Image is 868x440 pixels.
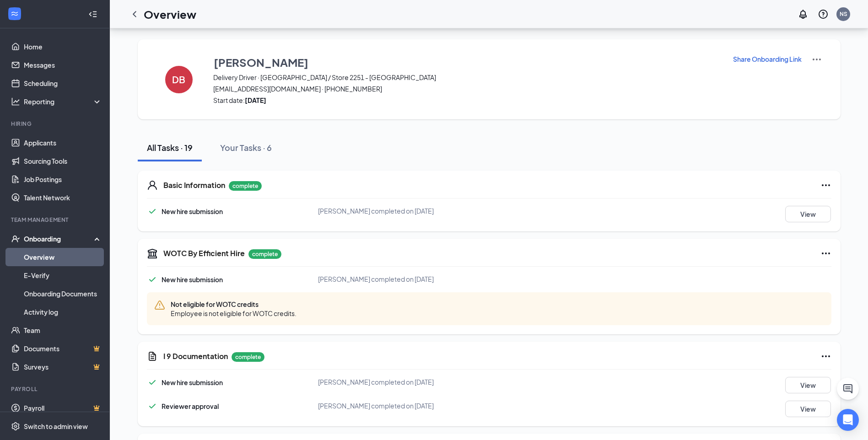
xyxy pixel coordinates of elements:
[24,188,102,207] a: Talent Network
[213,96,721,105] span: Start date:
[24,97,102,106] div: Reporting
[24,422,88,431] div: Switch to admin view
[820,351,831,362] svg: Ellipses
[24,134,102,152] a: Applicants
[24,358,102,376] a: SurveysCrown
[147,292,831,325] div: Not eligible for WOTC credits
[147,206,158,217] svg: Checkmark
[24,303,102,321] a: Activity log
[172,76,185,83] h4: DB
[147,351,158,362] svg: CustomFormIcon
[220,142,272,153] div: Your Tasks · 6
[11,216,100,224] div: Team Management
[733,54,802,64] p: Share Onboarding Link
[213,84,721,93] span: [EMAIL_ADDRESS][DOMAIN_NAME] · [PHONE_NUMBER]
[10,9,19,18] svg: WorkstreamLogo
[811,54,822,65] img: More Actions
[24,339,102,358] a: DocumentsCrown
[154,300,165,311] svg: Warning
[214,54,308,70] h3: [PERSON_NAME]
[24,152,102,170] a: Sourcing Tools
[837,378,859,400] button: ChatActive
[163,351,228,361] h5: I 9 Documentation
[147,142,193,153] div: All Tasks · 19
[147,377,158,388] svg: Checkmark
[318,378,434,386] span: [PERSON_NAME] completed on [DATE]
[24,56,102,74] a: Messages
[163,248,245,258] h5: WOTC By Efficient Hire
[24,248,102,266] a: Overview
[785,206,831,222] button: View
[144,6,196,22] h1: Overview
[24,170,102,188] a: Job Postings
[11,120,100,128] div: Hiring
[162,275,223,284] span: New hire submission
[171,300,297,309] span: Not eligible for WOTC credits
[820,248,831,259] svg: Ellipses
[156,54,202,105] button: DB
[213,73,721,82] span: Delivery Driver · [GEOGRAPHIC_DATA] / Store 2251 - [GEOGRAPHIC_DATA]
[147,180,158,191] svg: User
[213,54,721,70] button: [PERSON_NAME]
[24,321,102,339] a: Team
[229,181,262,191] p: complete
[147,401,158,412] svg: Checkmark
[842,383,853,394] svg: ChatActive
[840,10,847,18] div: NS
[24,266,102,284] a: E-Verify
[147,248,158,259] svg: Government
[318,402,434,410] span: [PERSON_NAME] completed on [DATE]
[318,275,434,283] span: [PERSON_NAME] completed on [DATE]
[818,9,829,20] svg: QuestionInfo
[248,249,281,259] p: complete
[820,180,831,191] svg: Ellipses
[11,422,20,431] svg: Settings
[162,378,223,386] span: New hire submission
[318,207,434,215] span: [PERSON_NAME] completed on [DATE]
[129,9,140,20] svg: ChevronLeft
[162,402,219,410] span: Reviewer approval
[24,74,102,92] a: Scheduling
[147,274,158,285] svg: Checkmark
[88,10,97,19] svg: Collapse
[785,377,831,393] button: View
[24,234,94,243] div: Onboarding
[11,385,100,393] div: Payroll
[785,401,831,417] button: View
[11,234,20,243] svg: UserCheck
[24,284,102,303] a: Onboarding Documents
[245,96,266,104] strong: [DATE]
[11,97,20,106] svg: Analysis
[733,54,802,64] button: Share Onboarding Link
[163,180,225,190] h5: Basic Information
[162,207,223,215] span: New hire submission
[232,352,264,362] p: complete
[798,9,809,20] svg: Notifications
[837,409,859,431] div: Open Intercom Messenger
[24,38,102,56] a: Home
[24,399,102,417] a: PayrollCrown
[171,309,297,318] span: Employee is not eligible for WOTC credits.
